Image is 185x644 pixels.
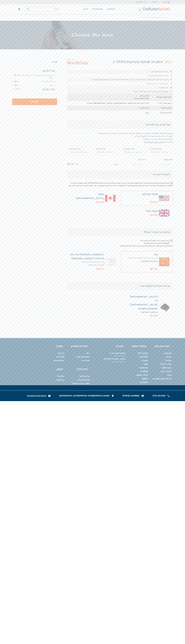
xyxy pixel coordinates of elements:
a: שירותי אינטרנט [77,379,90,381]
span: 21.50 [16,88,20,90]
span: 0.00 [14,80,18,83]
a: מספר וירטואלי [160,363,172,365]
a: בלוטוס [142,378,148,380]
h6: מכשירי חשמל [129,345,146,348]
b: A phone is not included! [144,242,169,245]
a: שירותי לקוחות משופרים [153,378,172,380]
p: השכרה מתחילה מ12AM בתאריך ההתחלה שנבחר, ועד ל12AM בתאריך הסיום שנבחר [67,132,173,135]
span: 0.00 [14,84,18,86]
div: מעל חודשיים [150,148,171,150]
a: פלאפונים [164,352,172,355]
a: [PHONE_NUMBER] [123,394,139,397]
span: ימים [114,163,117,166]
span: Per day [124,151,130,153]
h6: שירות ביתי [68,368,88,371]
h6: השכרת טלפונים [68,345,88,348]
a: אודות [83,4,88,14]
span: מספר אמריקאי [18,80,55,83]
a: את התוכניות שלנו כאן [144,141,163,144]
a: השכרות [165,359,172,362]
span: Please Choose an option [144,231,170,233]
a: סמארטפון מסונן [76,356,90,358]
td: דקות שיחה בישראל [150,94,173,101]
td: שיחות נכנסות [150,106,173,110]
span: השכרה שיחות והודעות סלולר 1 - מעל חודשיים - 1 day [19,74,55,79]
span: Choose the best [72,32,113,39]
td: ללא הגבלה [67,106,150,110]
a: מקליטים [140,356,148,358]
span: As Low As [67,58,95,60]
span: ‏24.00 ₪ [163,151,168,153]
h6: חשבון [55,368,63,371]
a: טלפון + צרור אינטרנט [72,382,90,385]
span: ₪ [14,88,16,90]
span: אודות [83,8,88,10]
a: תוכניות סלולר [92,4,103,14]
strong: סה"כ [12,60,57,64]
span: ₪ [14,80,16,83]
a: צור חשבון [57,379,64,381]
span: Per day [70,151,76,153]
span: סה"כ [75,163,79,166]
strong: International Minutes: [93,79,109,81]
input: MM/DD/YYYY [121,162,146,168]
a: מחשבים [140,370,148,373]
a: צור קשר [58,352,64,355]
li: Unlimited [67,70,173,74]
span: ‏21.50 ₪ [157,151,162,153]
input: MM/DD/YYYY [148,162,173,168]
label: תאריך סיום [121,158,146,161]
img: לוגו סלולר ישראל [139,7,170,11]
a: המדיניות שלנו [53,359,64,362]
span: ‏17.50 ₪ [109,151,114,153]
li: [GEOGRAPHIC_DATA][PERSON_NAME][PERSON_NAME] [59,394,114,397]
a: Available Locations [141,260,158,263]
h6: השירותים שלנו [152,345,170,348]
a: תכניות / השכרות לטווח קצר [103,358,125,360]
span: ‏15.75 ₪ [103,151,108,153]
h6: תמיכה [55,345,63,348]
li: local and international [67,82,173,86]
div: מעל חודשיים [69,148,90,150]
span: ‏19.50 ₪ [130,151,135,153]
p: תוכנית זו היא תוכנית השכרה לתקופה קצרה לתוכניות ארוכות יותר מ- 4 חודשים ניתן לראות [67,135,173,144]
h3: סה"כ להיום [43,87,55,91]
button: עברית [162,0,170,4]
li: Unlimited [67,74,173,78]
span: This plan includes a sim card only. Please check with your provider that your phone is unlocked. [120,239,173,247]
a: רמקולים [140,381,148,384]
strong: This is a SIM only rental, Device NOT included [134,91,168,93]
strong: Surfing: NA [159,87,168,89]
a: אוזניות [142,359,148,362]
a: כשר [86,352,90,355]
a: (072) 224-3300 [153,394,165,397]
span: Per day [151,151,157,153]
div: מעל חודש [96,148,117,150]
a: קצת עלינו [56,356,64,358]
span: ₪0.00 [67,162,75,166]
a: מערכת קול [138,352,148,355]
span: /Day [79,60,88,66]
span: You Might Be Interested In: [140,285,170,287]
a: ביטוח [167,374,172,376]
span: ארוך מ- 4 חודשים [92,355,125,357]
input: חפש [25,7,60,12]
a: mp3 [143,363,148,365]
img: Jerusalem [167,1,170,3]
a: Available Locations [141,311,158,313]
a: השכרת Mifi [162,367,172,369]
li: השכרה שיחות והודעות סלולר 1 [140,16,160,19]
span: ‏14.00 ₪ [82,151,87,153]
td: חינם [67,110,150,115]
span: A local number with INCOMING calls and sms, that comes to your Israeli cellphone. Friends and fam... [69,182,173,187]
a: סים 4 אי פעם [161,370,172,373]
span: ‏12.50 ₪ [76,151,81,153]
a: תכניות לטווח הארוך [110,352,125,355]
a: אביזרי מחשב [136,374,148,376]
td: ללא הגבלה לכמות שיחות סבירה [67,94,150,101]
a: מכשיר ווייז [81,359,90,362]
a: תוכניות [166,356,172,358]
span: 21.50 [14,74,19,79]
